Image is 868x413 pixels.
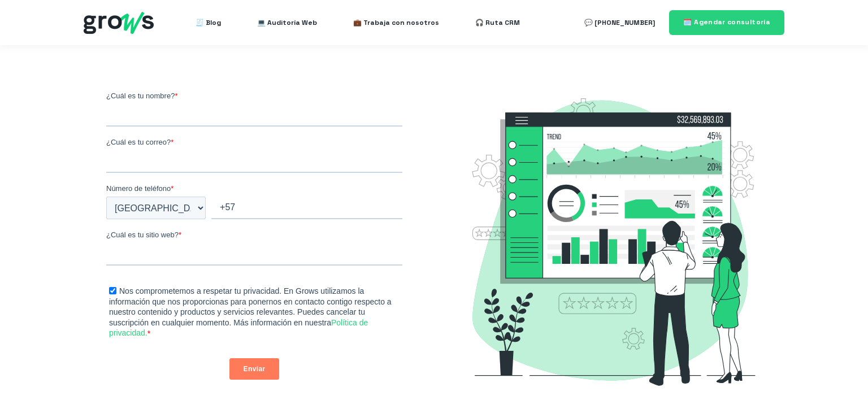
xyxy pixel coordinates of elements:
[106,184,171,193] span: Número de teléfono
[811,359,868,413] div: Widget de chat
[109,287,116,294] input: Nos comprometemos a respetar tu privacidad. En Grows utilizamos la información que nos proporcion...
[669,10,784,34] a: 🗓️ Agendar consultoría
[683,18,770,27] span: 🗓️ Agendar consultoría
[257,11,317,34] a: 💻 Auditoría Web
[584,11,655,34] a: 💬 [PHONE_NUMBER]
[353,11,439,34] a: 💼 Trabaja con nosotros
[109,318,368,337] a: Política de privacidad.
[106,138,171,146] span: ¿Cuál es tu correo?
[229,358,280,380] input: Enviar
[196,11,221,34] a: 🧾 Blog
[811,359,868,413] iframe: Chat Widget
[106,92,175,100] span: ¿Cuál es tu nombre?
[109,286,392,337] span: Nos comprometemos a respetar tu privacidad. En Grows utilizamos la información que nos proporcion...
[475,11,520,34] a: 🎧 Ruta CRM
[84,12,154,34] img: grows - hubspot
[106,231,179,239] span: ¿Cuál es tu sitio web?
